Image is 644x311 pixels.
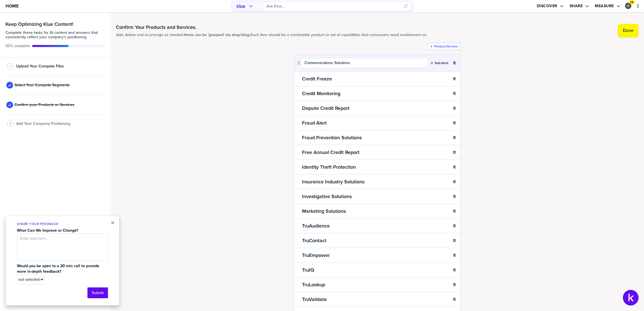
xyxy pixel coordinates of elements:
h3: Keep Optimizing Klue Content! [6,22,105,27]
strong: What Can We Improve or Change? [17,227,78,233]
span: 1 [10,64,11,68]
img: 546672297b9d490003e5472158514bd9-sml.png [626,3,631,8]
span: Confirm your Products or Services [14,103,74,107]
p: Share Your Feedback! [17,222,108,226]
button: Open Support Center [623,290,638,305]
input: Ask Klue... [266,2,400,11]
span: Complete these tasks for AI content and answers that consistently reflect your company’s position... [6,31,105,39]
h2: TruAudience [301,222,331,230]
h2: Dispute Credit Report [301,104,351,112]
span: Upload Your Compete Files [16,64,64,69]
input: Product/Service Name [301,58,428,68]
h2: Identity Theft Protection [301,163,357,171]
h2: Investigative Solutions [301,193,353,200]
h2: TruValidate [301,295,328,303]
h2: Fraud Prevention Solutions [301,134,363,141]
h2: TruLookup [301,281,326,289]
h2: Free Annual Credit Report [301,148,361,156]
label: Sub-Item [435,61,448,65]
span: Add, delete and re-arrange as needed. Each item should be a marketable product or set of capabili... [116,33,427,37]
h1: Confirm Your Products and Services. [116,24,427,31]
button: Close [111,219,115,226]
span: 4 [10,122,11,126]
h2: TruContact [301,237,328,244]
a: Edit Profile [625,2,632,9]
span: Home [6,4,19,8]
label: Product/Service [434,44,458,49]
strong: Items can be 'grouped' via drop/drag. [184,32,250,38]
span: Active [6,44,30,48]
h2: Marketing Solutions [301,207,347,215]
h2: Fraud Alert [301,119,328,127]
h2: Credit Monitoring [301,90,341,97]
label: Discover [537,4,557,9]
label: Done [623,28,633,33]
button: Submit [87,287,108,298]
strong: Would you be open to a 20 min call to provide more in-depth feedback? [17,263,100,274]
span: Add Your Company Positioning [16,122,70,126]
h2: TruEmpower [301,251,331,259]
div: Andres Cardona [625,3,631,9]
label: Measure [595,4,614,9]
h2: Credit Freeze [301,75,333,83]
h2: Insurance Industry Solutions [301,178,366,186]
span: 19 [630,0,633,4]
span: Select Your Compete Segments [14,83,70,87]
h2: TruIQ [301,266,315,274]
label: Share [570,4,583,9]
